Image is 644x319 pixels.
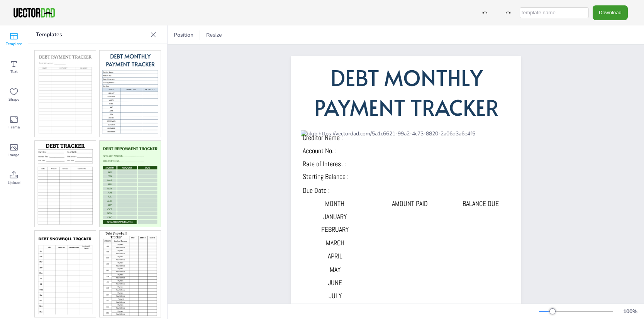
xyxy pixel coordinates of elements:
[303,133,343,142] span: Creditor Name :
[36,25,147,44] p: Templates
[172,31,195,39] span: Position
[303,159,346,168] span: Rate of Interest :
[325,199,344,208] span: MONTH
[463,199,499,208] span: BALANCE DUE
[8,152,19,158] span: Image
[100,231,161,317] img: dt6.jpg
[8,96,19,103] span: Shape
[326,238,344,247] span: MARCH
[328,251,342,260] span: APRIL
[329,291,342,300] span: JULY
[100,51,161,137] img: dt2.jpg
[330,265,341,274] span: MAY
[8,180,20,186] span: Upload
[35,231,96,317] img: dt5.jpg
[203,29,225,41] button: Resize
[35,51,96,137] img: dt1.jpg
[323,212,347,221] span: JANUARY
[303,146,337,155] span: Account No. :
[303,186,330,195] span: Due Date :
[8,124,20,130] span: Frame
[10,69,18,75] span: Text
[6,41,22,47] span: Template
[328,278,342,287] span: JUNE
[314,62,499,122] span: DEBT MONTHLY PAYMENT TRACKER
[321,225,349,234] span: FEBRUARY
[12,7,56,19] img: VectorDad-1.png
[303,172,349,181] span: Starting Balance :
[593,5,628,20] button: Download
[392,199,428,208] span: AMOUNT PAID
[520,7,589,18] input: template name
[35,141,96,227] img: dt3.jpg
[100,141,161,227] img: dt4.jpg
[621,308,639,315] div: 100 %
